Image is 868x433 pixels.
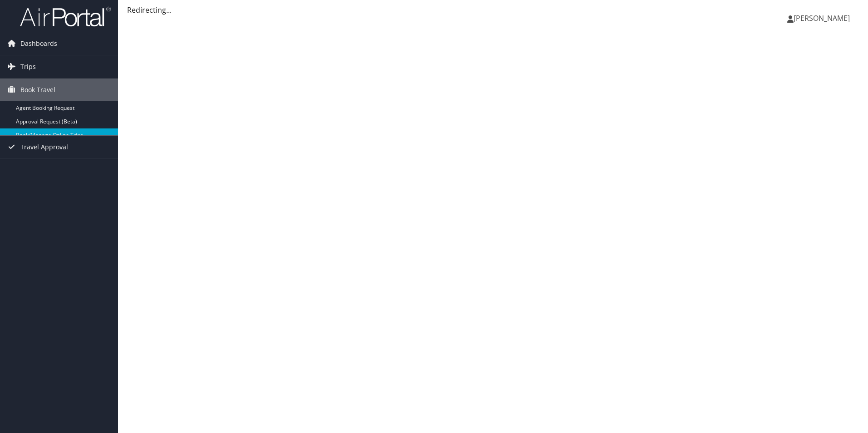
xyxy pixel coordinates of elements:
span: Dashboards [20,32,57,55]
span: Trips [20,55,36,78]
span: [PERSON_NAME] [794,13,850,23]
a: [PERSON_NAME] [787,5,859,32]
span: Travel Approval [20,136,68,158]
img: airportal-logo.png [20,6,111,27]
div: Redirecting... [127,5,859,15]
span: Book Travel [20,79,55,101]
